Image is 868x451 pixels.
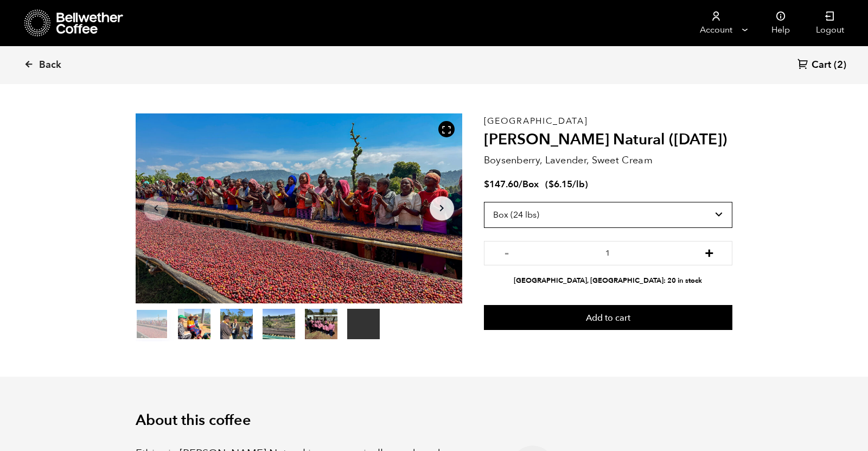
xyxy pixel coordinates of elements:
span: (2) [834,59,846,72]
span: Box [522,178,539,190]
span: / [519,178,522,190]
span: $ [484,178,489,190]
h2: About this coffee [136,412,732,429]
li: [GEOGRAPHIC_DATA], [GEOGRAPHIC_DATA]: 20 in stock [484,276,732,286]
span: /lb [572,178,585,190]
span: $ [548,178,554,190]
button: + [703,246,716,257]
h2: [PERSON_NAME] Natural ([DATE]) [484,131,732,149]
button: - [500,246,514,257]
span: Cart [812,59,831,72]
a: Cart (2) [797,58,846,73]
bdi: 6.15 [548,178,572,190]
button: Add to cart [484,305,732,330]
span: Back [39,59,61,72]
bdi: 147.60 [484,178,519,190]
span: ( ) [545,178,588,190]
p: Boysenberry, Lavender, Sweet Cream [484,153,732,168]
video: Your browser does not support the video tag. [347,309,380,339]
